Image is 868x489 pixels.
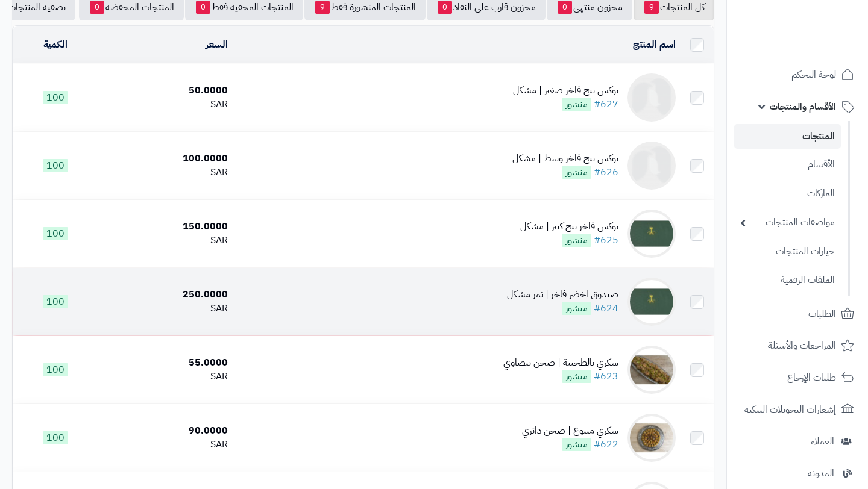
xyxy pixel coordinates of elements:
div: 55.0000 [103,356,228,370]
a: #626 [594,165,618,179]
div: 250.0000 [103,288,228,302]
img: بوكس بيج فاخر وسط | مشكل [627,142,676,190]
div: SAR [103,438,228,452]
span: منشور [562,166,591,179]
span: منشور [562,302,591,315]
span: منشور [562,234,591,247]
div: 90.0000 [103,424,228,438]
a: مواصفات المنتجات [734,210,841,235]
div: صندوق اخضر فاخر | تمر مشكل [507,288,618,302]
span: 0 [90,1,104,14]
span: طلبات الإرجاع [787,369,836,386]
a: الملفات الرقمية [734,267,841,293]
div: سكري متنوع | صحن دائري [522,424,618,438]
div: SAR [103,302,228,316]
a: لوحة التحكم [734,60,861,89]
div: سكري بالطحينة | صحن بيضاوي [503,356,618,370]
div: 50.0000 [103,84,228,98]
div: SAR [103,166,228,179]
span: الأقسام والمنتجات [770,98,836,115]
a: #622 [594,437,618,452]
a: السعر [206,37,228,52]
a: اسم المنتج [633,37,676,52]
img: سكري بالطحينة | صحن بيضاوي [627,346,676,394]
a: العملاء [734,427,861,456]
span: 100 [43,227,68,240]
span: لوحة التحكم [791,66,836,83]
div: بوكس بيج فاخر وسط | مشكل [512,152,618,166]
span: 9 [315,1,330,14]
a: المنتجات [734,124,841,149]
div: بوكس بيج فاخر صغير | مشكل [513,84,618,98]
span: 100 [43,91,68,104]
span: 9 [644,1,659,14]
span: 0 [196,1,210,14]
div: 100.0000 [103,152,228,166]
div: SAR [103,234,228,248]
span: منشور [562,370,591,383]
a: #625 [594,233,618,248]
a: الأقسام [734,152,841,178]
span: 100 [43,295,68,308]
a: الطلبات [734,299,861,328]
span: 0 [558,1,572,14]
div: SAR [103,98,228,111]
img: بوكس بيج فاخر صغير | مشكل [627,73,676,122]
span: المراجعات والأسئلة [768,337,836,354]
span: منشور [562,438,591,451]
a: الكمية [43,37,68,52]
a: #623 [594,369,618,384]
span: 0 [438,1,452,14]
span: الطلبات [808,305,836,322]
span: المدونة [808,465,834,482]
div: 150.0000 [103,220,228,234]
img: صندوق اخضر فاخر | تمر مشكل [627,278,676,326]
a: #627 [594,97,618,111]
span: 100 [43,431,68,444]
a: المدونة [734,459,861,488]
img: بوكس فاخر بيج كبير | مشكل [627,210,676,258]
a: خيارات المنتجات [734,238,841,264]
a: إشعارات التحويلات البنكية [734,395,861,424]
span: منشور [562,98,591,111]
span: العملاء [811,433,834,450]
div: SAR [103,370,228,384]
a: طلبات الإرجاع [734,363,861,392]
span: إشعارات التحويلات البنكية [744,401,836,418]
span: 100 [43,159,68,172]
a: الماركات [734,181,841,207]
a: #624 [594,301,618,316]
div: بوكس فاخر بيج كبير | مشكل [520,220,618,234]
span: 100 [43,363,68,376]
img: سكري متنوع | صحن دائري [627,414,676,462]
a: المراجعات والأسئلة [734,331,861,360]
